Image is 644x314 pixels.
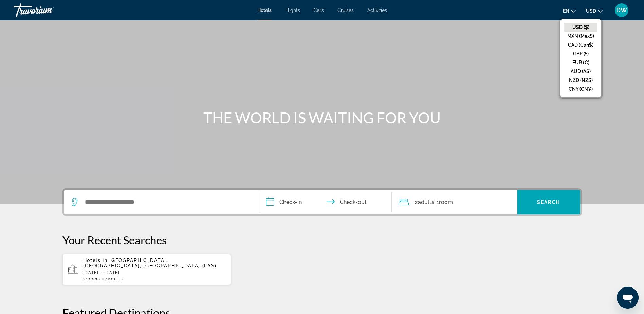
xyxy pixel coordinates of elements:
span: 4 [105,277,123,281]
p: [DATE] - [DATE] [83,270,226,275]
div: Search widget [64,190,580,214]
span: Hotels in [83,258,108,263]
span: [GEOGRAPHIC_DATA], [GEOGRAPHIC_DATA], [GEOGRAPHIC_DATA] (LAS) [83,258,217,268]
button: EUR (€) [564,58,597,67]
button: Change currency [586,6,603,16]
span: Adults [108,277,123,281]
button: CNY (CN¥) [564,85,597,93]
button: Travelers: 2 adults, 0 children [392,190,517,214]
button: USD ($) [564,23,597,32]
span: DW [616,7,627,14]
span: USD [586,8,596,14]
button: User Menu [613,3,630,17]
button: Hotels in [GEOGRAPHIC_DATA], [GEOGRAPHIC_DATA], [GEOGRAPHIC_DATA] (LAS)[DATE] - [DATE]2rooms4Adults [62,254,231,285]
span: en [563,8,569,14]
span: 2 [415,197,434,207]
span: 2 [83,277,100,281]
a: Travorium [14,1,81,19]
button: GBP (£) [564,49,597,58]
h1: THE WORLD IS WAITING FOR YOU [195,109,449,126]
button: NZD (NZ$) [564,76,597,85]
span: Adults [418,199,434,205]
a: Flights [285,7,300,13]
p: Your Recent Searches [62,233,582,247]
span: , 1 [434,197,453,207]
button: Check in and out dates [259,190,392,214]
a: Cruises [337,7,354,13]
button: Search [517,190,580,214]
iframe: Button to launch messaging window [617,287,639,309]
button: CAD (Can$) [564,40,597,49]
a: Activities [367,7,387,13]
button: MXN (Mex$) [564,32,597,40]
a: Cars [314,7,324,13]
span: Room [439,199,453,205]
button: Change language [563,6,576,16]
span: rooms [86,277,100,281]
span: Search [537,199,560,205]
a: Hotels [257,7,272,13]
button: AUD (A$) [564,67,597,76]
